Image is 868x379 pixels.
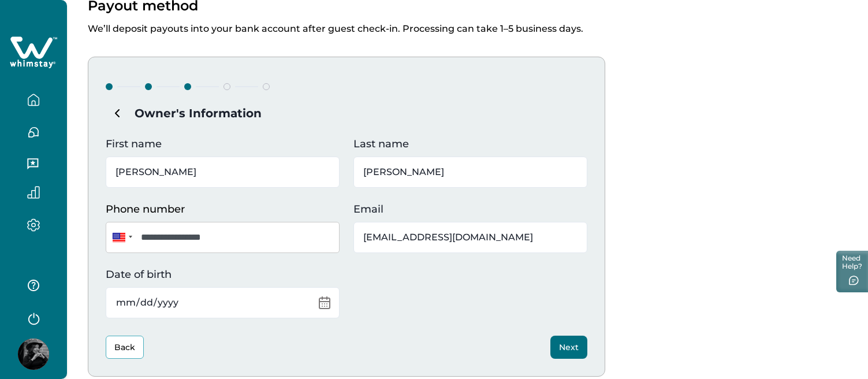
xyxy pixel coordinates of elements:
[353,157,587,188] input: Last name
[353,202,580,217] label: Email
[353,222,587,253] input: Email
[106,222,136,253] div: United States: + 1
[88,14,847,35] p: We’ll deposit payouts into your bank account after guest check-in. Processing can take 1–5 busine...
[550,336,587,359] button: Next
[106,102,587,125] h4: Owner's Information
[106,102,129,125] button: Subtract
[106,336,144,359] button: Back
[106,136,333,152] label: First name
[353,136,580,152] label: Last name
[106,157,340,188] input: First name
[106,267,333,283] label: Date of birth
[106,202,333,217] p: Phone number
[18,339,49,370] img: Whimstay Host
[106,287,340,318] input: Date of birth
